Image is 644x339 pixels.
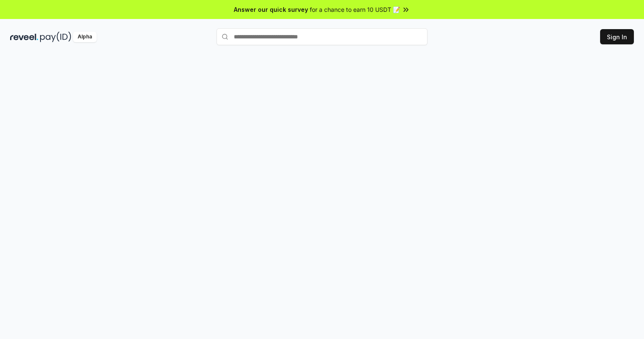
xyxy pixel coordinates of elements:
button: Sign In [600,29,634,44]
span: Answer our quick survey [234,5,308,14]
div: Alpha [73,32,97,42]
img: reveel_dark [10,32,38,42]
span: for a chance to earn 10 USDT 📝 [310,5,400,14]
img: pay_id [40,32,71,42]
